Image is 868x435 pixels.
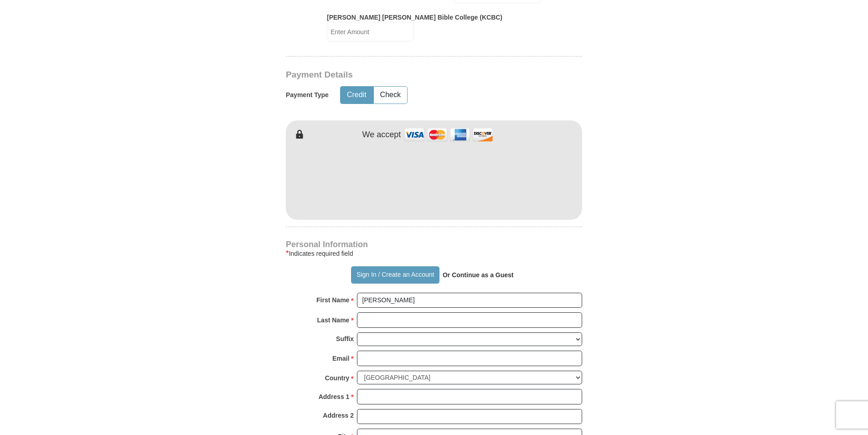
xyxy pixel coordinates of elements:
strong: Address 1 [319,390,350,403]
strong: Email [332,352,349,365]
button: Sign In / Create an Account [351,266,439,284]
h4: We accept [362,130,401,140]
strong: Address 2 [323,409,354,422]
input: Enter Amount [327,22,414,41]
h4: Personal Information [286,241,582,248]
button: Check [374,87,407,104]
button: Credit [341,87,373,104]
div: Indicates required field [286,248,582,259]
strong: Country [325,372,350,384]
img: credit cards accepted [403,125,494,145]
h5: Payment Type [286,91,329,99]
h3: Payment Details [286,70,518,80]
strong: First Name [316,294,349,306]
label: [PERSON_NAME] [PERSON_NAME] Bible College (KCBC) [327,13,502,22]
strong: Last Name [317,314,350,326]
strong: Or Continue as a Guest [443,271,514,279]
strong: Suffix [336,332,354,345]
